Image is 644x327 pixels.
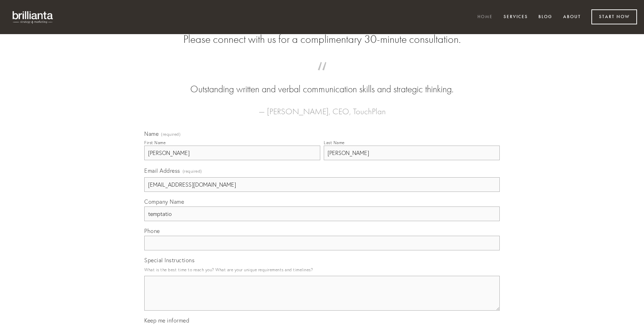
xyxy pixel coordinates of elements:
[144,167,180,174] span: Email Address
[144,317,189,324] span: Keep me informed
[144,33,500,46] h2: Please connect with us for a complimentary 30-minute consultation.
[559,11,585,23] a: About
[534,11,557,23] a: Blog
[144,198,184,205] span: Company Name
[183,166,202,176] span: (required)
[499,11,532,23] a: Services
[591,9,637,24] a: Start Now
[155,69,489,96] blockquote: Outstanding written and verbal communication skills and strategic thinking.
[473,11,497,23] a: Home
[324,140,345,145] div: Last Name
[144,227,160,234] span: Phone
[144,257,194,264] span: Special Instructions
[144,140,166,145] div: First Name
[155,96,489,118] figcaption: — [PERSON_NAME], CEO, TouchPlan
[7,7,59,27] img: brillianta - research, strategy, marketing
[161,132,181,137] span: (required)
[144,265,500,274] p: What is the best time to reach you? What are your unique requirements and timelines?
[144,130,159,137] span: Name
[155,69,489,83] span: “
